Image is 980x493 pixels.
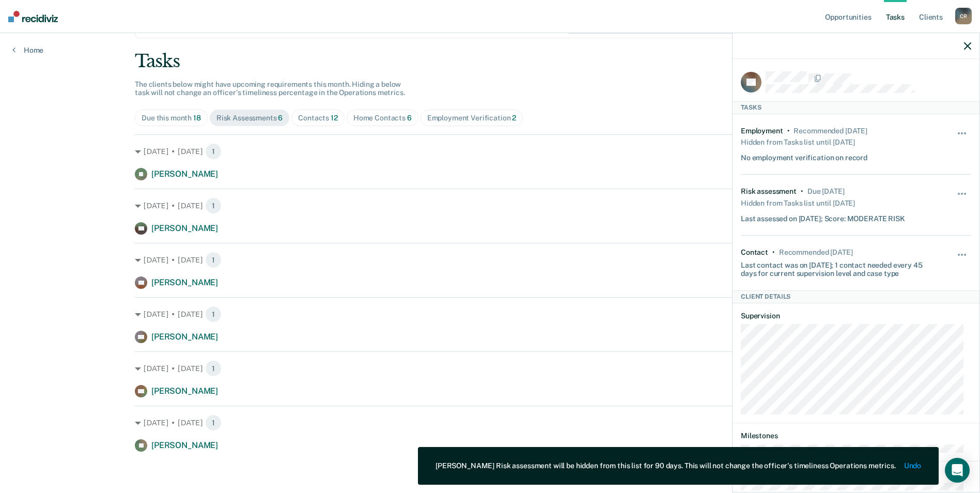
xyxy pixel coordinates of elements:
span: 2 [512,114,516,122]
div: Last contact was on [DATE]; 1 contact needed every 45 days for current supervision level and case... [741,257,933,279]
dt: Milestones [741,432,971,440]
div: Risk Assessments [216,114,283,122]
div: Open Intercom Messenger [945,458,970,483]
span: 18 [193,114,201,122]
div: [DATE] • [DATE] [135,306,845,322]
span: [PERSON_NAME] [151,169,218,179]
span: [PERSON_NAME] [151,278,218,287]
div: C R [955,8,972,24]
img: Recidiviz [8,11,58,22]
span: 1 [205,360,222,377]
div: Home Contacts [353,114,412,122]
span: [PERSON_NAME] [151,386,218,396]
div: Last assessed on [DATE]; Score: MODERATE RISK [741,210,905,223]
div: • [801,187,803,196]
button: Undo [904,461,921,470]
div: Due this month [142,114,201,122]
div: Recommended in 8 days [779,248,852,257]
span: 1 [205,143,222,160]
span: [PERSON_NAME] [151,332,218,342]
div: [DATE] • [DATE] [135,252,845,268]
div: Due 2 months ago [807,187,845,196]
span: The clients below might have upcoming requirements this month. Hiding a below task will not chang... [135,80,405,97]
div: Recommended 6 months ago [794,127,867,135]
span: 1 [205,197,222,214]
div: • [772,248,775,257]
span: 1 [205,252,222,268]
div: Contacts [298,114,338,122]
div: Client Details [733,290,979,303]
dt: Supervision [741,312,971,320]
div: Employment [741,127,783,135]
span: 6 [407,114,412,122]
span: [PERSON_NAME] [151,223,218,233]
div: [PERSON_NAME] Risk assessment will be hidden from this list for 90 days. This will not change the... [435,461,896,470]
div: Contact [741,248,768,257]
span: 1 [205,306,222,322]
div: Tasks [733,101,979,114]
span: [PERSON_NAME] [151,440,218,450]
div: [DATE] • [DATE] [135,143,845,160]
div: Hidden from Tasks list until [DATE] [741,196,855,210]
div: [DATE] • [DATE] [135,414,845,431]
span: 1 [205,414,222,431]
span: 6 [278,114,283,122]
div: Employment Verification [427,114,517,122]
div: Risk assessment [741,187,797,196]
div: • [787,127,790,135]
div: Hidden from Tasks list until [DATE] [741,135,855,149]
div: Tasks [135,51,845,72]
a: Home [12,45,43,55]
span: 12 [331,114,338,122]
div: [DATE] • [DATE] [135,197,845,214]
div: No employment verification on record [741,149,867,162]
div: [DATE] • [DATE] [135,360,845,377]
